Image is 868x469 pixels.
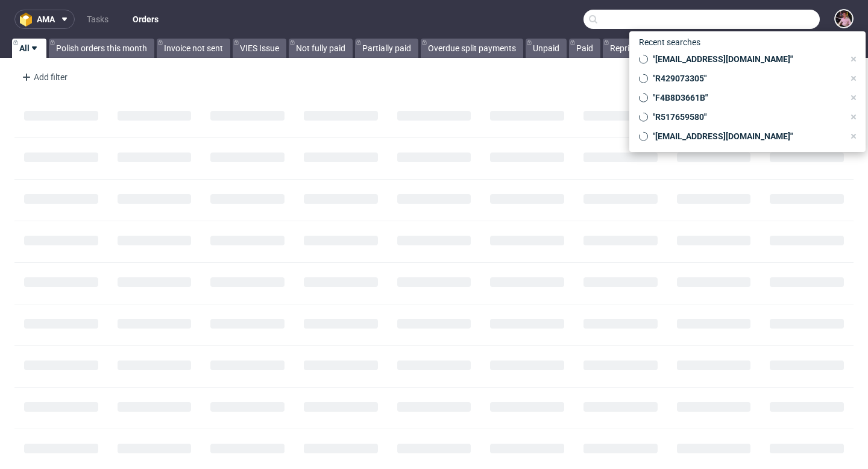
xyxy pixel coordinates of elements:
[20,13,37,27] img: logo
[17,68,70,87] div: Add filter
[289,39,353,58] a: Not fully paid
[835,10,852,27] img: Aleks Ziemkowski
[648,92,844,104] span: "F4B8D3661B"
[12,39,46,58] a: All
[648,53,844,65] span: "[EMAIL_ADDRESS][DOMAIN_NAME]"
[526,39,567,58] a: Unpaid
[49,39,154,58] a: Polish orders this month
[355,39,418,58] a: Partially paid
[125,10,166,29] a: Orders
[80,10,116,29] a: Tasks
[648,111,844,123] span: "R517659580"
[157,39,230,58] a: Invoice not sent
[14,10,75,29] button: ama
[634,33,705,52] span: Recent searches
[648,72,844,84] span: "R429073305"
[603,39,644,58] a: Reprint
[421,39,523,58] a: Overdue split payments
[569,39,600,58] a: Paid
[37,15,55,24] span: ama
[233,39,286,58] a: VIES Issue
[648,130,844,142] span: "[EMAIL_ADDRESS][DOMAIN_NAME]"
